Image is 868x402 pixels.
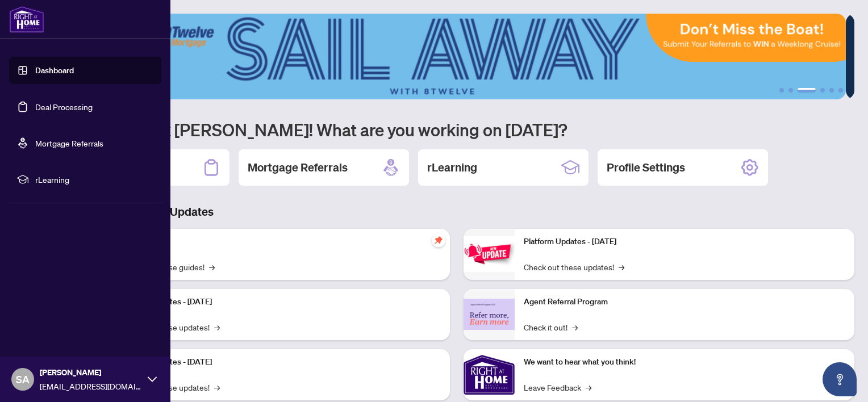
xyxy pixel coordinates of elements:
span: pushpin [432,233,445,247]
a: Dashboard [35,65,74,76]
span: [EMAIL_ADDRESS][DOMAIN_NAME] [40,380,142,392]
span: → [572,321,578,333]
span: → [214,321,220,333]
h2: Mortgage Referrals [248,160,348,175]
img: Slide 2 [59,14,846,99]
button: 4 [820,88,825,93]
span: rLearning [35,173,153,186]
a: Mortgage Referrals [35,138,103,148]
img: Agent Referral Program [464,299,515,330]
span: → [214,381,220,393]
p: Agent Referral Program [524,296,845,308]
a: Check out these updates!→ [524,261,624,273]
button: 3 [798,88,816,93]
h2: Profile Settings [607,160,685,175]
button: 5 [829,88,834,93]
h2: rLearning [427,160,477,175]
button: 2 [788,88,793,93]
a: Check it out!→ [524,321,578,333]
h3: Brokerage & Industry Updates [59,204,854,220]
h1: Welcome back [PERSON_NAME]! What are you working on [DATE]? [59,119,854,140]
span: → [619,261,624,273]
button: Open asap [823,362,857,396]
p: Self-Help [119,236,441,248]
button: 6 [838,88,843,93]
span: → [586,381,591,393]
p: We want to hear what you think! [524,356,845,368]
button: 1 [779,88,784,93]
img: We want to hear what you think! [464,349,515,400]
span: SA [16,371,30,387]
span: → [209,261,215,273]
a: Leave Feedback→ [524,381,591,393]
img: logo [9,6,44,33]
span: [PERSON_NAME] [40,366,142,379]
p: Platform Updates - [DATE] [119,356,441,368]
p: Platform Updates - [DATE] [119,296,441,308]
img: Platform Updates - June 23, 2025 [464,236,515,272]
a: Deal Processing [35,102,93,112]
p: Platform Updates - [DATE] [524,236,845,248]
